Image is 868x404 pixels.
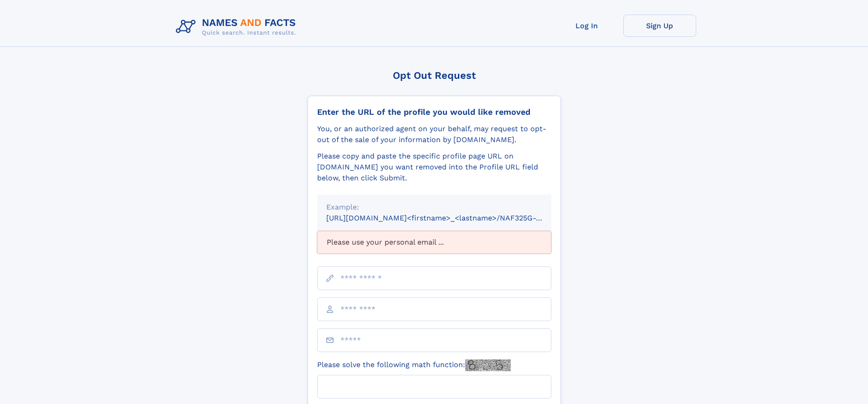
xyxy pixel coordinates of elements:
div: You, or an authorized agent on your behalf, may request to opt-out of the sale of your informatio... [317,123,551,145]
div: Enter the URL of the profile you would like removed [317,107,551,117]
label: Please solve the following math function: [317,359,511,371]
div: Opt Out Request [308,70,561,81]
div: Example: [326,202,542,213]
small: [URL][DOMAIN_NAME]<firstname>_<lastname>/NAF325G-xxxxxxxx [326,214,569,222]
div: Please use your personal email ... [317,231,551,254]
a: Log In [550,15,623,37]
div: Please copy and paste the specific profile page URL on [DOMAIN_NAME] you want removed into the Pr... [317,151,551,184]
img: Logo Names and Facts [172,15,303,39]
a: Sign Up [623,15,696,37]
